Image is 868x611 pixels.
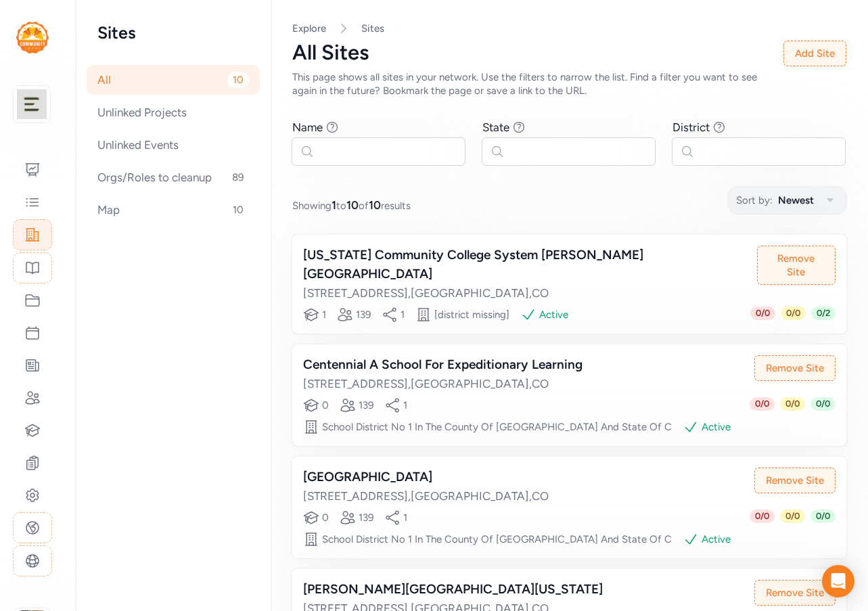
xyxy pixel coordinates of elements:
span: 10 [227,202,249,218]
span: 10 [227,72,249,88]
h2: Sites [97,22,249,43]
div: All Sites [292,41,783,65]
button: Remove Site [754,580,836,606]
div: [PERSON_NAME][GEOGRAPHIC_DATA][US_STATE] [303,580,603,599]
div: This page shows all sites in your network. Use the filters to narrow the list. Find a filter you ... [292,70,783,97]
div: Centennial A School For Expeditionary Learning [303,355,583,374]
span: 0 / 0 [750,510,775,523]
span: 0 / 0 [780,510,805,523]
div: [STREET_ADDRESS] , [GEOGRAPHIC_DATA] , CO [303,376,583,392]
span: 89 [227,169,249,185]
span: 10 [369,198,381,212]
div: School District No 1 In The County Of [GEOGRAPHIC_DATA] And State Of C [322,420,672,434]
div: 139 [359,399,373,412]
span: 0 / 0 [810,510,836,523]
span: 10 [346,198,359,212]
nav: Breadcrumb [292,22,846,35]
span: 0 / 0 [750,397,775,411]
div: Unlinked Projects [87,97,260,127]
span: Showing to of results [292,197,411,213]
div: Unlinked Events [87,130,260,160]
div: [district missing] [434,308,509,321]
span: Newest [778,192,814,208]
span: Sort by: [736,192,773,208]
button: Remove Site [754,355,836,381]
div: [STREET_ADDRESS] , [GEOGRAPHIC_DATA] , CO [303,488,549,504]
div: Orgs/Roles to cleanup [87,162,260,192]
div: 1 [403,399,407,412]
div: 0 [322,511,329,524]
div: Open Intercom Messenger [822,565,854,597]
img: logo [17,89,47,119]
div: Active [702,533,731,546]
span: 0 / 0 [750,307,775,320]
div: 1 [322,308,326,321]
button: Remove Site [757,246,836,285]
button: Remove Site [754,468,836,493]
span: 1 [332,198,336,212]
div: [STREET_ADDRESS] , [GEOGRAPHIC_DATA] , CO [303,285,757,301]
div: [GEOGRAPHIC_DATA] [303,468,549,486]
div: Name [292,119,323,135]
a: Explore [292,22,326,35]
div: School District No 1 In The County Of [GEOGRAPHIC_DATA] And State Of C [322,533,672,546]
span: 0 / 0 [810,397,836,411]
div: [US_STATE] Community College System [PERSON_NAME][GEOGRAPHIC_DATA] [303,246,757,284]
div: All [87,65,260,95]
button: Sort by:Newest [727,186,847,214]
div: Map [87,195,260,225]
button: Add Site [783,41,846,66]
div: 0 [322,399,329,412]
div: District [672,119,710,135]
div: 1 [401,308,405,321]
span: 0 / 0 [781,307,806,320]
div: Active [702,420,731,434]
div: Active [539,308,568,321]
a: Sites [361,22,384,35]
div: 1 [403,511,407,524]
div: 139 [356,308,371,321]
img: logo [16,22,49,53]
div: State [482,119,509,135]
span: 0 / 0 [780,397,805,411]
span: 0 / 2 [811,307,836,320]
div: 139 [359,511,373,524]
